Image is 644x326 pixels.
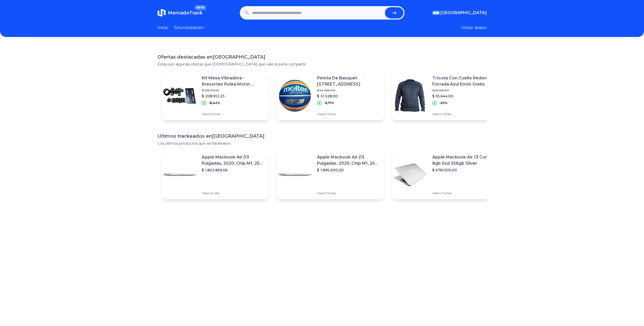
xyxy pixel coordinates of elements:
img: Featured image [162,78,198,114]
p: $ 31.328,00 [317,94,380,99]
img: Featured image [277,78,313,114]
p: Apple Macbook Air (13 Pulgadas, 2020, Chip M1, 256 Gb De Ssd, 8 Gb De Ram) - Plata [202,154,264,166]
p: Apple Macbook Air 13 Core I5 8gb Ssd 256gb Silver [432,154,495,166]
p: Kit Mesa Vibradora - 6resortes Polea Motor [PERSON_NAME] Base Motor [202,75,264,87]
p: -8,42% [208,101,220,105]
h1: Ofertas destacadas en [GEOGRAPHIC_DATA] [157,53,487,61]
a: Featured imageApple Macbook Air (13 Pulgadas, 2020, Chip M1, 256 Gb De Ssd, 8 Gb De Ram) - Plata$... [162,150,269,199]
p: Estas son algunas ofertas que [DEMOGRAPHIC_DATA] que vale la pena compartir. [157,62,487,67]
p: Tricota Con Cuello Redondo Forrada Azul Envio Gratis [432,75,495,87]
img: Featured image [277,157,313,193]
p: Hace 5 horas [202,112,264,116]
h1: Ultimos trackeados en [GEOGRAPHIC_DATA] [157,133,487,140]
img: Argentina [433,11,439,15]
p: $ 208.912,23 [202,94,264,99]
a: Sincronizacion [174,25,204,31]
p: $ 69.555,00 [432,88,495,92]
img: Featured image [392,157,428,193]
p: Los ultimos productos que se trackearon. [157,141,487,146]
img: Featured image [392,78,428,114]
img: Featured image [162,157,198,193]
span: [GEOGRAPHIC_DATA] [440,10,487,16]
button: [GEOGRAPHIC_DATA] [433,10,487,16]
p: Apple Macbook Air (13 Pulgadas, 2020, Chip M1, 256 Gb De Ssd, 8 Gb De Ram) - Plata [317,154,380,166]
p: $ 1.803.859,06 [202,167,264,173]
p: Hace 2 horas [432,112,495,116]
p: -20% [439,101,448,105]
p: -9,71% [324,101,334,105]
p: Hace 2 horas [317,112,380,116]
a: Featured imageApple Macbook Air (13 Pulgadas, 2020, Chip M1, 256 Gb De Ssd, 8 Gb De Ram) - Plata$... [277,150,384,199]
p: Hace 4 horas [432,191,495,195]
p: $ 55.644,00 [432,94,495,99]
span: BETA [194,5,206,10]
img: MercadoTrack [157,9,166,17]
a: Featured imageTricota Con Cuello Redondo Forrada Azul Envio Gratis$ 69.555,00$ 55.644,00-20%Hace ... [392,71,499,120]
a: Featured imageKit Mesa Vibradora - 6resortes Polea Motor [PERSON_NAME] Base Motor$ 228.122,55$ 20... [162,71,269,120]
a: Inicio [157,25,168,31]
p: Pelota De Basquet [STREET_ADDRESS] [317,75,380,87]
p: Hace 3 horas [317,191,380,195]
button: Iniciar sesion [461,25,487,31]
p: Hace un día [202,191,264,195]
a: Featured imagePelota De Basquet [STREET_ADDRESS]$ 34.698,00$ 31.328,00-9,71%Hace 2 horas [277,71,384,120]
p: $ 228.122,55 [202,88,264,92]
a: Featured imageApple Macbook Air 13 Core I5 8gb Ssd 256gb Silver$ 678.000,00Hace 4 horas [392,150,499,199]
p: $ 1.895.000,00 [317,167,380,173]
p: $ 34.698,00 [317,88,380,92]
span: MercadoTrack [168,10,202,16]
p: $ 678.000,00 [432,167,495,173]
a: MercadoTrackBETA [157,9,202,17]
